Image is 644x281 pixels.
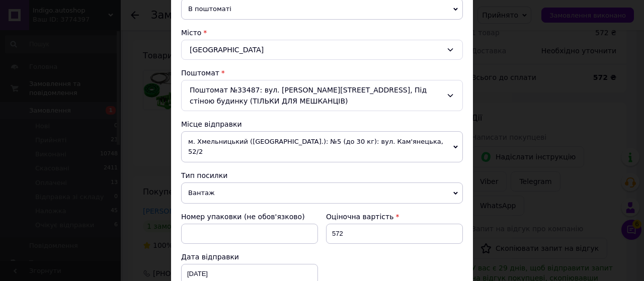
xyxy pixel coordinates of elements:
div: Дата відправки [181,252,318,262]
div: [GEOGRAPHIC_DATA] [181,40,463,60]
span: Місце відправки [181,120,242,128]
span: Тип посилки [181,171,227,179]
div: Поштомат №33487: вул. [PERSON_NAME][STREET_ADDRESS], Під стіною будинку (ТІЛЬКИ ДЛЯ МЕШКАНЦІВ) [181,80,463,111]
span: Вантаж [181,182,463,204]
div: Оціночна вартість [326,212,463,222]
span: м. Хмельницький ([GEOGRAPHIC_DATA].): №5 (до 30 кг): вул. Кам'янецька, 52/2 [181,131,463,162]
div: Поштомат [181,68,463,78]
div: Номер упаковки (не обов'язково) [181,212,318,222]
div: Місто [181,28,463,38]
